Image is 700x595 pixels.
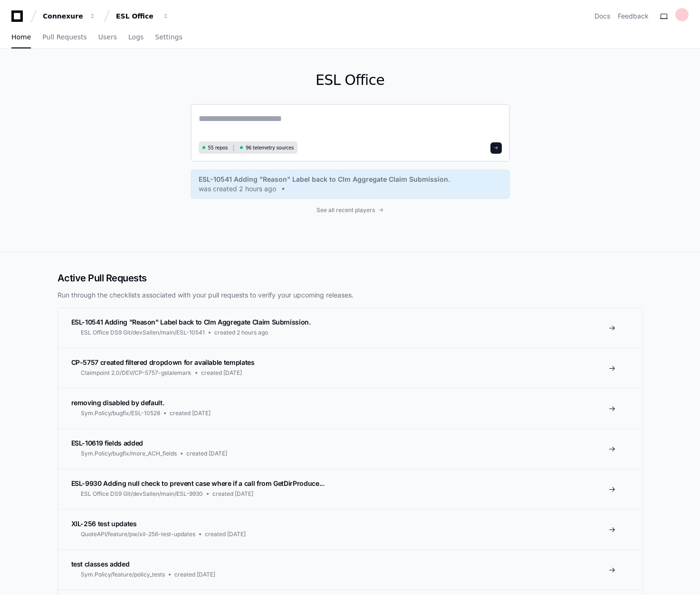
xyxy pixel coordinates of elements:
span: Sym.Policy/feature/policy_tests [81,571,165,578]
a: ESL-10619 fields addedSym.Policy/bugfix/more_ACH_fieldscreated [DATE] [58,428,642,469]
span: created [DATE] [212,490,253,498]
h1: ESL Office [191,72,510,89]
span: ESL Office DS9 Git/devSallen/main/ESL-9930 [81,490,203,498]
a: Home [11,27,31,48]
span: Home [11,34,31,40]
span: removing disabled by default. [71,399,164,407]
a: CP-5757 created filtered dropdown for available templatesClaimpoint 2.0/DEV/CP-5757-gstalemarkcre... [58,348,642,388]
a: ESL-10541 Adding "Reason" Label back to Clm Aggregate Claim Submission.was created 2 hours ago [199,175,502,194]
span: ESL-10619 fields added [71,439,143,447]
h2: Active Pull Requests [58,271,643,285]
span: ESL-10541 Adding "Reason" Label back to Clm Aggregate Claim Submission. [199,175,450,184]
span: ESL-9930 Adding null check to prevent case where if a call from GetDirProduce... [71,479,325,487]
span: 55 repos [208,144,228,151]
a: Settings [155,27,182,48]
span: created 2 hours ago [214,329,268,336]
a: test classes addedSym.Policy/feature/policy_testscreated [DATE] [58,549,642,590]
span: Claimpoint 2.0/DEV/CP-5757-gstalemark [81,369,192,377]
span: Sym.Policy/bugfix/ESL-10528 [81,409,160,417]
div: Connexure [43,11,84,21]
span: CP-5757 created filtered dropdown for available templates [71,358,255,366]
a: removing disabled by default.Sym.Policy/bugfix/ESL-10528created [DATE] [58,388,642,428]
a: See all recent players [191,206,510,214]
span: created [DATE] [205,530,246,538]
span: created [DATE] [170,409,211,417]
span: Sym.Policy/bugfix/more_ACH_fields [81,450,177,457]
span: created [DATE] [186,450,227,457]
span: Pull Requests [42,34,86,40]
span: See all recent players [316,206,375,214]
button: Feedback [618,11,649,21]
span: created [DATE] [174,571,215,578]
a: Logs [128,27,144,48]
span: ESL-10541 Adding "Reason" Label back to Clm Aggregate Claim Submission. [71,318,311,326]
span: Users [98,34,117,40]
span: ESL Office DS9 Git/devSallen/main/ESL-10541 [81,329,205,336]
span: QuoteAPI/feature/pw/xil-256-test-updates [81,530,195,538]
button: Connexure [39,8,100,25]
a: Pull Requests [42,27,86,48]
p: Run through the checklists associated with your pull requests to verify your upcoming releases. [58,290,643,300]
span: Logs [128,34,144,40]
span: created [DATE] [201,369,242,377]
span: Settings [155,34,182,40]
span: was created 2 hours ago [199,184,276,194]
a: XIL-256 test updatesQuoteAPI/feature/pw/xil-256-test-updatescreated [DATE] [58,509,642,549]
span: 96 telemetry sources [246,144,294,151]
a: ESL-10541 Adding "Reason" Label back to Clm Aggregate Claim Submission.ESL Office DS9 Git/devSall... [58,308,642,348]
span: test classes added [71,560,130,568]
a: ESL-9930 Adding null check to prevent case where if a call from GetDirProduce...ESL Office DS9 Gi... [58,469,642,509]
a: Docs [595,11,610,21]
a: Users [98,27,117,48]
span: XIL-256 test updates [71,520,137,528]
button: ESL Office [112,8,173,25]
div: ESL Office [116,11,157,21]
